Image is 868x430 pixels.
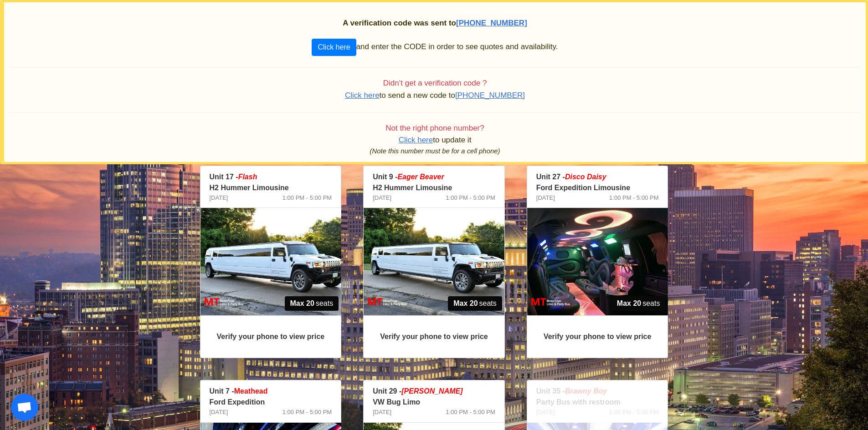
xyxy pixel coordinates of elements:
span: seats [448,296,502,311]
span: [DATE] [210,408,228,417]
p: H2 Hummer Limousine [373,182,495,193]
p: Unit 27 - [536,172,659,182]
span: seats [611,296,666,311]
h2: A verification code was sent to [10,19,860,28]
p: Unit 17 - [210,172,332,182]
h4: Not the right phone number? [10,124,860,133]
strong: Max 20 [453,298,478,309]
span: [PHONE_NUMBER] [455,91,525,100]
strong: Verify your phone to view price [217,333,325,340]
p: Ford Expedition [210,397,332,408]
img: 09%2001.jpg [364,208,504,315]
button: Click here [312,39,356,56]
span: [DATE] [373,193,391,202]
img: 27%2002.jpg [527,208,668,315]
strong: Verify your phone to view price [380,333,488,340]
p: and enter the CODE in order to see quotes and availability. [10,39,860,56]
em: [PERSON_NAME] [401,387,462,395]
p: Unit 29 - [373,386,495,397]
p: to send a new code to [10,90,860,101]
a: Open chat [11,394,38,421]
i: (Note this number must be for a cell phone) [370,147,500,155]
span: 1:00 PM - 5:00 PM [446,408,495,417]
span: [PHONE_NUMBER] [456,19,527,27]
h4: Didn’t get a verification code ? [10,79,860,88]
em: Disco Daisy [565,173,606,181]
strong: Max 20 [290,298,314,309]
strong: Max 20 [617,298,641,309]
p: Unit 9 - [373,172,495,182]
span: 1:00 PM - 5:00 PM [609,193,658,202]
img: 17%2001.jpg [200,208,341,315]
p: Ford Expedition Limousine [536,182,659,193]
span: 1:00 PM - 5:00 PM [282,408,332,417]
em: Eager Beaver [397,173,444,181]
p: VW Bug Limo [373,397,495,408]
span: Click here [399,136,433,144]
span: [DATE] [373,408,391,417]
span: Click here [345,91,380,100]
span: 1:00 PM - 5:00 PM [446,193,495,202]
span: seats [285,296,339,311]
span: [DATE] [210,193,228,202]
span: Meathead [234,387,268,395]
p: Unit 7 - [210,386,332,397]
strong: Verify your phone to view price [544,333,652,340]
p: to update it [10,135,860,146]
span: 1:00 PM - 5:00 PM [282,193,332,202]
span: [DATE] [536,193,555,202]
p: H2 Hummer Limousine [210,182,332,193]
em: Flash [238,173,257,181]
